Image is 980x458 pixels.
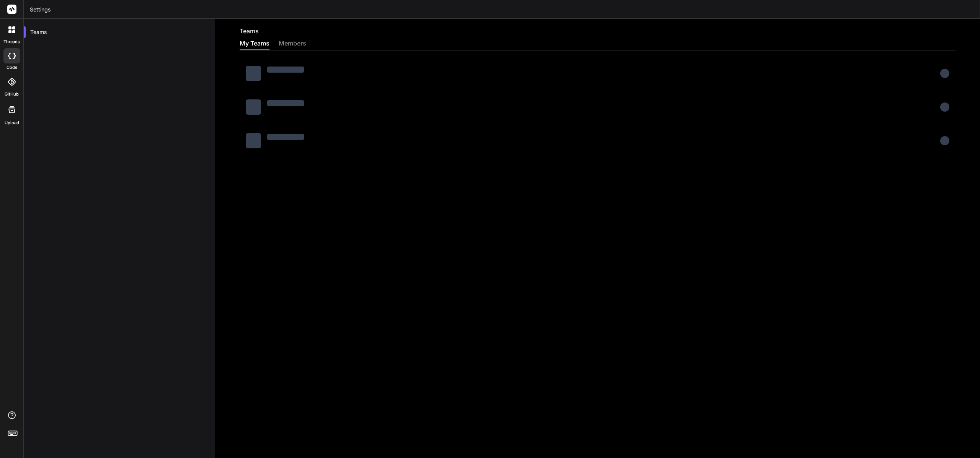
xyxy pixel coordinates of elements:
[24,24,215,41] div: Teams
[240,39,269,49] div: My Teams
[3,39,20,45] label: threads
[5,91,19,97] label: GitHub
[7,64,17,71] label: code
[5,120,19,126] label: Upload
[240,26,258,36] h2: Teams
[279,39,306,49] div: members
